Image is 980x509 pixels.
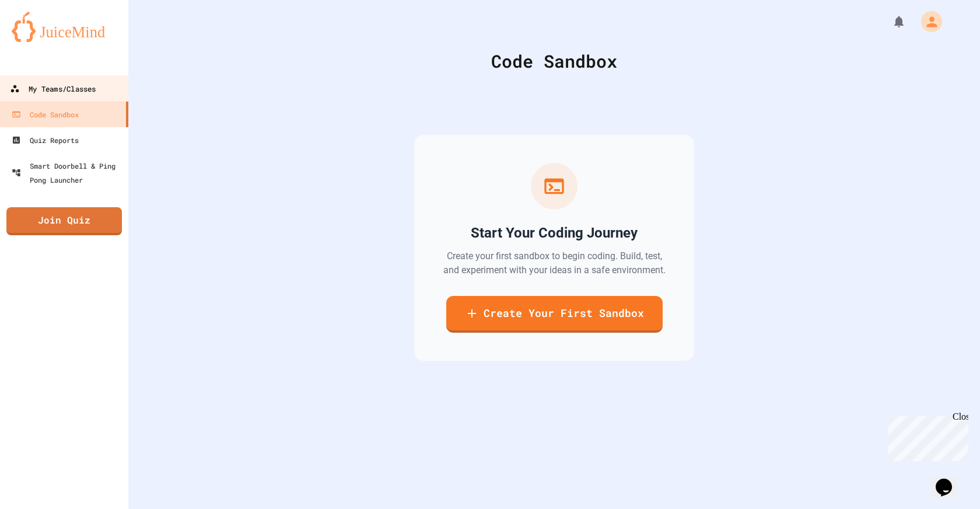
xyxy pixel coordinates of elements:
div: Chat with us now!Close [5,5,80,74]
div: My Notifications [870,12,909,32]
iframe: chat widget [883,412,968,461]
p: Create your first sandbox to begin coding. Build, test, and experiment with your ideas in a safe ... [442,249,666,277]
div: Code Sandbox [157,48,951,74]
div: Code Sandbox [12,107,79,121]
h2: Start Your Coding Journey [471,224,638,242]
a: Join Quiz [6,207,122,235]
div: My Account [909,8,945,35]
iframe: chat widget [931,462,968,497]
div: Quiz Reports [12,133,79,147]
div: Smart Doorbell & Ping Pong Launcher [12,159,124,187]
img: logo-orange.svg [12,12,117,42]
a: Create Your First Sandbox [446,296,663,333]
div: My Teams/Classes [10,82,96,96]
